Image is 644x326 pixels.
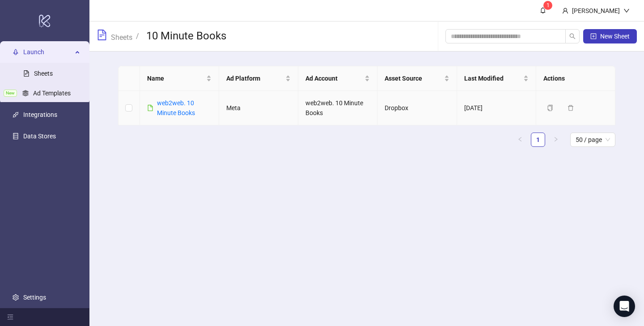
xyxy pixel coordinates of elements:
[147,105,153,111] span: file
[590,33,597,39] span: plus-square
[547,2,550,9] span: 1
[140,66,219,91] th: Name
[385,73,442,83] span: Asset Source
[553,137,559,142] span: right
[549,133,563,147] button: right
[568,6,623,16] div: [PERSON_NAME]
[33,90,71,97] a: Ad Templates
[457,91,536,125] td: [DATE]
[464,73,521,83] span: Last Modified
[23,111,57,118] a: Integrations
[568,105,574,111] span: delete
[305,73,363,83] span: Ad Account
[549,133,563,147] li: Next Page
[23,133,56,140] a: Data Stores
[7,314,13,320] span: menu-fold
[513,133,527,147] button: left
[97,30,107,40] span: file-text
[377,91,457,125] td: Dropbox
[600,33,630,40] span: New Sheet
[569,33,576,39] span: search
[531,133,545,146] a: 1
[157,99,195,116] a: web2web. 10 Minute Books
[543,1,552,10] sup: 1
[536,66,615,91] th: Actions
[109,32,134,42] a: Sheets
[146,29,226,43] h3: 10 Minute Books
[377,66,457,91] th: Asset Source
[513,133,527,147] li: Previous Page
[562,8,568,14] span: user
[614,296,635,317] div: Open Intercom Messenger
[457,66,536,91] th: Last Modified
[226,73,284,83] span: Ad Platform
[219,66,298,91] th: Ad Platform
[23,43,72,61] span: Launch
[23,294,46,301] a: Settings
[298,91,377,125] td: web2web. 10 Minute Books
[583,29,637,43] button: New Sheet
[540,7,546,13] span: bell
[547,105,553,111] span: copy
[531,133,545,147] li: 1
[147,73,204,83] span: Name
[570,133,615,147] div: Page Size
[34,70,53,77] a: Sheets
[517,137,523,142] span: left
[298,66,377,91] th: Ad Account
[136,29,139,43] li: /
[13,49,19,55] span: rocket
[576,133,610,146] span: 50 / page
[623,8,630,14] span: down
[219,91,298,125] td: Meta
